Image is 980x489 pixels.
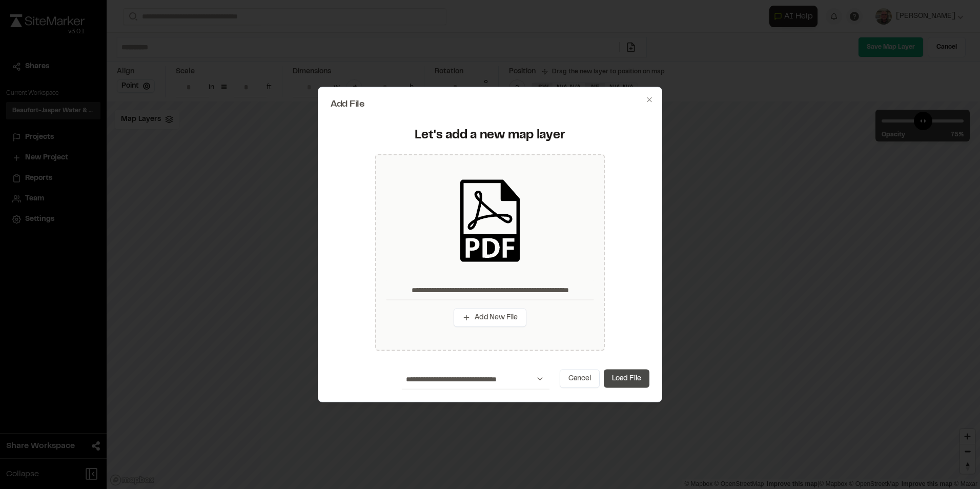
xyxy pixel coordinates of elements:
img: pdf_black_icon.png [449,180,531,262]
button: Add New File [454,309,526,327]
div: Let's add a new map layer [337,128,643,144]
button: Load File [604,369,649,388]
button: Cancel [560,369,600,388]
h2: Add File [331,100,649,109]
div: Add New File [375,154,605,351]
